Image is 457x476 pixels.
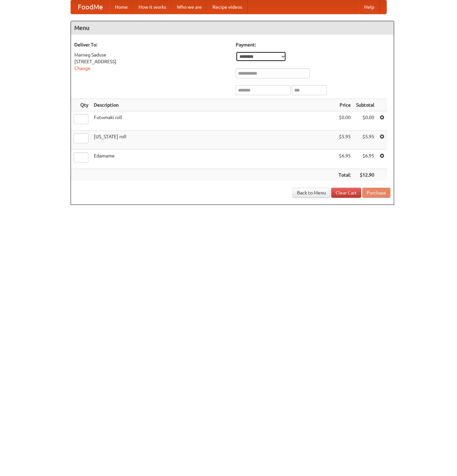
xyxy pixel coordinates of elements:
a: Change [74,66,90,71]
a: Home [110,0,133,14]
h5: Payment: [236,41,390,48]
a: Recipe videos [207,0,247,14]
a: FoodMe [71,0,110,14]
th: Subtotal [353,99,377,111]
div: [STREET_ADDRESS] [74,58,229,65]
button: Purchase [362,188,390,198]
a: Back to Menu [293,188,330,198]
th: Total: [336,169,353,181]
td: Futomaki roll [91,111,336,131]
td: $6.95 [336,150,353,169]
th: Price [336,99,353,111]
div: Marneg Saduse [74,51,229,58]
a: Who we are [172,0,207,14]
td: $5.95 [336,131,353,150]
td: $0.00 [353,111,377,131]
a: Help [359,0,380,14]
h4: Menu [71,21,394,35]
th: Qty [71,99,91,111]
a: Clear Cart [331,188,361,198]
td: $5.95 [353,131,377,150]
th: $12.90 [353,169,377,181]
td: Edamame [91,150,336,169]
th: Description [91,99,336,111]
a: How it works [133,0,172,14]
td: [US_STATE] roll [91,131,336,150]
td: $0.00 [336,111,353,131]
h5: Deliver To: [74,41,229,48]
td: $6.95 [353,150,377,169]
